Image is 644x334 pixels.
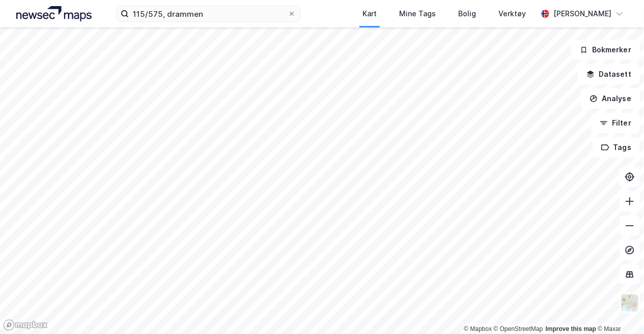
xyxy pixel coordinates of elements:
button: Filter [591,113,640,133]
a: Mapbox [464,325,492,332]
a: Mapbox homepage [3,319,48,331]
div: Mine Tags [399,8,436,20]
div: Kart [362,8,377,20]
input: Søk på adresse, matrikkel, gårdeiere, leietakere eller personer [129,6,288,21]
button: Analyse [581,88,640,109]
div: Kontrollprogram for chat [593,285,644,334]
div: Bolig [458,8,476,20]
img: logo.a4113a55bc3d86da70a041830d287a7e.svg [16,6,92,21]
a: Improve this map [546,325,596,332]
a: OpenStreetMap [494,325,543,332]
button: Tags [593,137,640,158]
div: Verktøy [498,8,526,20]
button: Bokmerker [571,40,640,60]
button: Datasett [578,64,640,84]
div: [PERSON_NAME] [553,8,611,20]
iframe: Chat Widget [593,285,644,334]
